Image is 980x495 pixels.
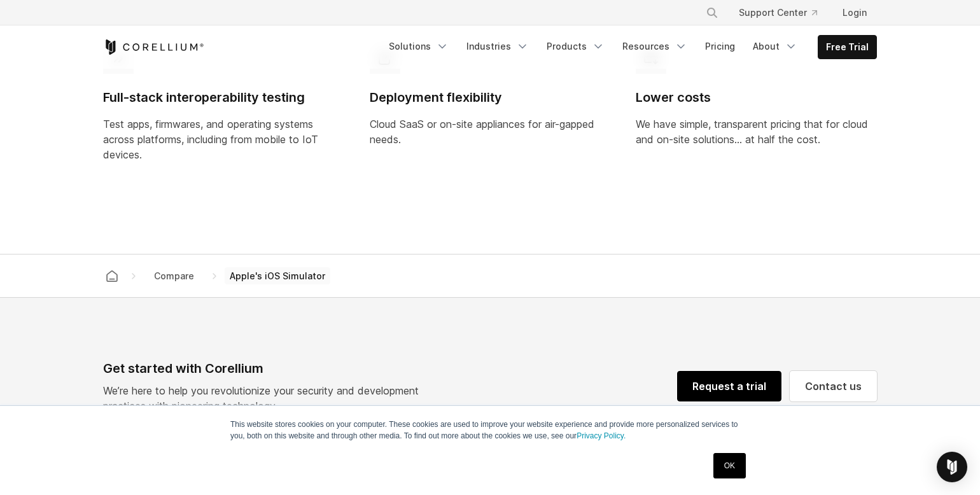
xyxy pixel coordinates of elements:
a: About [745,35,805,58]
div: Navigation Menu [690,1,877,24]
a: Resources [615,35,695,58]
p: Cloud SaaS or on-site appliances for air-gapped needs. [370,116,611,147]
h4: Deployment flexibility [370,89,611,106]
p: We’re here to help you revolutionize your security and development practices with pioneering tech... [103,383,429,414]
a: Corellium home [101,267,123,285]
span: Compare [149,267,199,285]
p: Test apps, firmwares, and operating systems across platforms, including from mobile to IoT devices. [103,116,344,162]
a: Privacy Policy. [577,431,626,440]
a: Corellium Home [103,39,204,55]
button: Search [701,1,724,24]
a: Products [539,35,612,58]
a: Support Center [729,1,827,24]
h4: Full-stack interoperability testing [103,89,344,106]
a: Compare [144,265,204,288]
div: Open Intercom Messenger [937,452,967,482]
a: Free Trial [818,36,876,59]
a: Solutions [381,35,456,58]
a: Login [832,1,877,24]
div: Get started with Corellium [103,359,429,378]
a: Contact us [790,371,877,401]
h4: Lower costs [636,89,877,106]
p: This website stores cookies on your computer. These cookies are used to improve your website expe... [230,419,750,442]
p: We have simple, transparent pricing that for cloud and on-site solutions... at half the cost. [636,116,877,147]
div: Navigation Menu [381,35,877,59]
a: OK [713,453,746,478]
a: Request a trial [677,371,781,401]
a: Pricing [697,35,743,58]
a: Industries [459,35,536,58]
span: Apple's iOS Simulator [225,267,330,285]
